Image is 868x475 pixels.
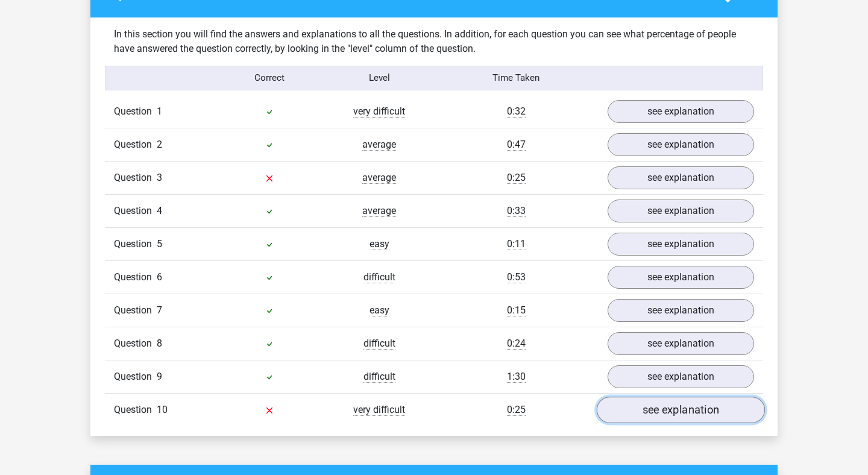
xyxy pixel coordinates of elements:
span: 1 [157,105,162,117]
a: see explanation [608,332,754,355]
span: 0:47 [507,139,526,151]
span: difficult [363,371,395,383]
span: Question [114,270,157,285]
span: Question [114,104,157,119]
span: easy [370,304,389,316]
span: 0:25 [507,404,526,416]
span: average [362,172,396,184]
a: see explanation [608,133,754,156]
span: average [362,139,396,151]
a: see explanation [608,365,754,388]
a: see explanation [608,166,754,189]
span: very difficult [353,404,405,416]
span: difficult [363,271,395,283]
span: average [362,205,396,217]
span: Question [114,336,157,351]
span: 0:24 [507,338,526,350]
span: 0:53 [507,271,526,283]
a: see explanation [608,266,754,289]
span: 0:33 [507,205,526,217]
a: see explanation [608,233,754,256]
span: 9 [157,371,162,382]
span: 4 [157,205,162,216]
span: Question [114,237,157,251]
div: In this section you will find the answers and explanations to all the questions. In addition, for... [105,27,763,56]
span: 7 [157,304,162,316]
span: 0:25 [507,172,526,184]
span: 6 [157,271,162,283]
span: Question [114,137,157,152]
div: Level [324,71,434,85]
span: 0:15 [507,304,526,316]
span: 0:11 [507,238,526,250]
span: Question [114,370,157,384]
a: see explanation [608,200,754,222]
a: see explanation [597,397,765,423]
a: see explanation [608,100,754,123]
a: see explanation [608,299,754,322]
span: Question [114,303,157,318]
span: 8 [157,338,162,349]
span: 1:30 [507,371,526,383]
div: Correct [215,71,325,85]
span: difficult [363,338,395,350]
span: 5 [157,238,162,250]
div: Time Taken [434,71,599,85]
span: Question [114,403,157,417]
span: Question [114,171,157,185]
span: very difficult [353,105,405,118]
span: 10 [157,404,168,415]
span: 2 [157,139,162,150]
span: Question [114,204,157,218]
span: 3 [157,172,162,183]
span: easy [370,238,389,250]
span: 0:32 [507,105,526,118]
